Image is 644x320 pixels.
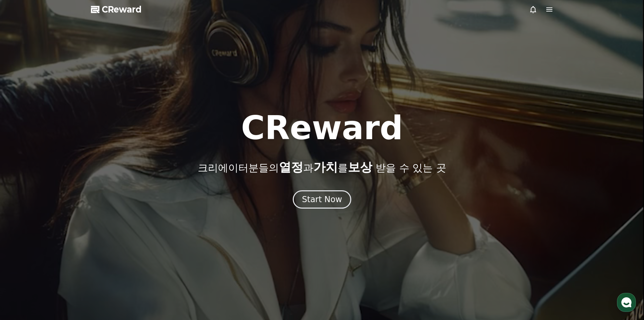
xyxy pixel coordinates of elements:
span: CReward [102,4,142,15]
h1: CReward [241,112,403,144]
span: 열정 [279,160,303,174]
span: 가치 [313,160,338,174]
button: Start Now [293,190,351,209]
span: 보상 [348,160,372,174]
div: Start Now [302,194,342,205]
a: Start Now [293,197,351,204]
p: 크리에이터분들의 과 를 받을 수 있는 곳 [198,161,446,174]
a: CReward [91,4,142,15]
